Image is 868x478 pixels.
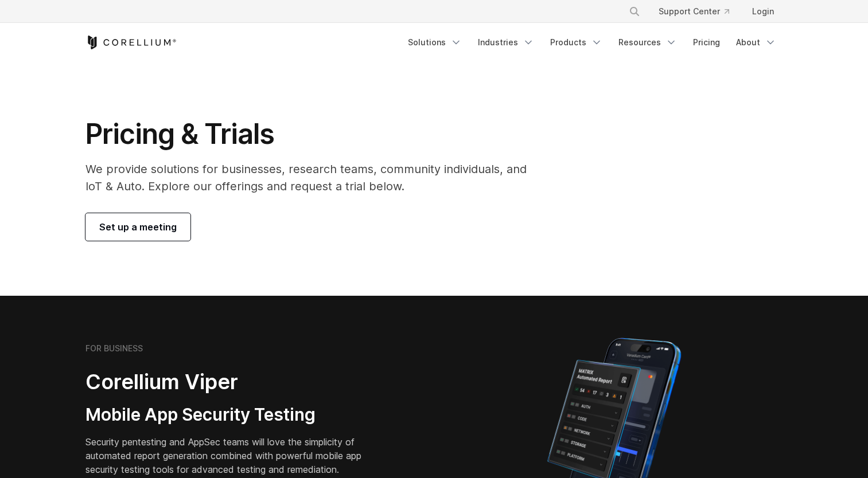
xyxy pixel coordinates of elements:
[543,32,609,53] a: Products
[85,213,190,241] a: Set up a meeting
[471,32,541,53] a: Industries
[729,32,783,53] a: About
[401,32,469,53] a: Solutions
[85,160,543,195] p: We provide solutions for businesses, research teams, community individuals, and IoT & Auto. Explo...
[686,32,727,53] a: Pricing
[743,1,783,22] a: Login
[624,1,645,22] button: Search
[615,1,783,22] div: Navigation Menu
[85,435,379,476] p: Security pentesting and AppSec teams will love the simplicity of automated report generation comb...
[85,369,379,395] h2: Corellium Viper
[99,220,177,234] span: Set up a meeting
[401,32,783,53] div: Navigation Menu
[612,32,684,53] a: Resources
[649,1,738,22] a: Support Center
[85,404,379,426] h3: Mobile App Security Testing
[85,343,143,354] h6: FOR BUSINESS
[85,36,177,49] a: Corellium Home
[85,117,543,151] h1: Pricing & Trials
